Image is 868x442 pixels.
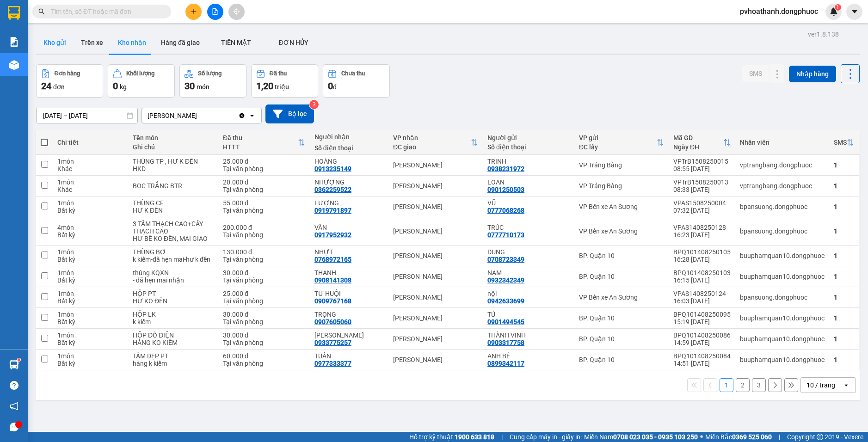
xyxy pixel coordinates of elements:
[393,273,478,280] div: [PERSON_NAME]
[57,186,123,193] div: Khác
[179,64,246,98] button: Số lượng30món
[279,39,308,46] span: ĐƠN HỦY
[57,352,123,360] div: 1 món
[673,224,731,231] div: VPAS1408250128
[154,31,207,54] button: Hàng đã giao
[579,203,664,210] div: VP Bến xe An Sương
[133,143,214,151] div: Ghi chú
[487,165,524,172] div: 0938231972
[185,80,195,92] span: 30
[314,339,351,346] div: 0933775257
[487,269,570,276] div: NAM
[57,199,123,207] div: 1 món
[314,352,384,360] div: TUẤN
[120,83,127,91] span: kg
[323,64,390,98] button: Chưa thu0đ
[37,108,137,123] input: Select a date range.
[133,339,214,346] div: HÀNG KO KIỂM
[223,318,305,325] div: Tại văn phòng
[834,252,854,259] div: 1
[223,276,305,284] div: Tại văn phòng
[388,130,483,155] th: Toggle SortBy
[223,360,305,367] div: Tại văn phòng
[409,432,494,442] span: Hỗ trợ kỹ thuật:
[779,432,780,442] span: |
[673,231,731,239] div: 16:23 [DATE]
[223,186,305,193] div: Tại văn phòng
[57,297,123,305] div: Bất kỳ
[38,8,45,15] span: search
[673,290,731,297] div: VPAS1408250124
[808,29,839,39] div: ver 1.8.138
[314,133,384,141] div: Người nhận
[733,6,825,17] span: pvhoathanh.dongphuoc
[133,256,214,263] div: k kiểm-đã hẹn mai-hư k đền
[487,178,570,186] div: LOAN
[487,134,570,141] div: Người gửi
[834,203,854,210] div: 1
[740,203,825,210] div: bpansuong.dongphuoc
[133,158,214,165] div: THÙNG TP , HƯ K ĐỀN
[673,143,723,151] div: Ngày ĐH
[314,178,384,186] div: NHƯỢNG
[705,432,772,442] span: Miền Bắc
[740,314,825,322] div: buuphamquan10.dongphuoc
[393,203,478,210] div: [PERSON_NAME]
[834,182,854,190] div: 1
[673,199,731,207] div: VPAS1508250004
[732,433,772,441] strong: 0369 525 060
[314,290,384,297] div: TƯ HUỘI
[314,269,384,276] div: THANH
[133,290,214,297] div: HỘP PT
[9,37,19,47] img: solution-icon
[673,269,731,276] div: BPQ101408250103
[57,256,123,263] div: Bất kỳ
[57,207,123,214] div: Bất kỳ
[393,161,478,169] div: [PERSON_NAME]
[10,381,18,390] span: question-circle
[10,402,18,411] span: notification
[198,70,222,77] div: Số lượng
[836,4,839,11] span: 1
[113,80,118,92] span: 0
[18,358,20,361] sup: 1
[579,294,664,301] div: VP Bến xe An Sương
[108,64,175,98] button: Khối lượng0kg
[270,70,287,77] div: Đã thu
[579,314,664,322] div: BP. Quận 10
[57,165,123,172] div: Khác
[53,83,65,91] span: đơn
[740,252,825,259] div: buuphamquan10.dongphuoc
[251,64,318,98] button: Đã thu1,20 triệu
[333,83,337,91] span: đ
[752,378,766,392] button: 3
[834,161,854,169] div: 1
[584,432,698,442] span: Miền Nam
[850,7,859,16] span: caret-down
[314,256,351,263] div: 0768972165
[740,356,825,363] div: buuphamquan10.dongphuoc
[673,318,731,325] div: 15:19 [DATE]
[393,227,478,235] div: [PERSON_NAME]
[487,231,524,239] div: 0777710173
[314,331,384,339] div: HỒNG ANH
[223,199,305,207] div: 55.000 đ
[829,130,859,155] th: Toggle SortBy
[673,134,723,141] div: Mã GD
[806,381,835,390] div: 10 / trang
[487,290,570,297] div: nội
[501,432,503,442] span: |
[579,335,664,343] div: BP. Quận 10
[579,143,657,151] div: ĐC lấy
[223,339,305,346] div: Tại văn phòng
[314,199,384,207] div: LƯỢNG
[579,356,664,363] div: BP. Quận 10
[223,165,305,172] div: Tại văn phòng
[817,434,823,440] span: copyright
[133,331,214,339] div: HỘP ĐỒ ĐIỆN
[265,104,314,123] button: Bộ lọc
[487,360,524,367] div: 0899342117
[673,360,731,367] div: 14:51 [DATE]
[191,8,197,15] span: plus
[834,139,847,146] div: SMS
